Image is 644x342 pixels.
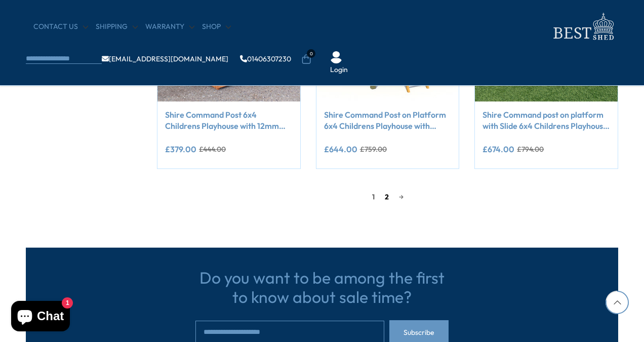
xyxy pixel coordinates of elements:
ins: £379.00 [165,145,196,153]
a: Warranty [145,22,194,32]
del: £794.00 [517,146,544,153]
img: logo [547,10,618,43]
a: Shop [202,22,231,32]
a: 01406307230 [240,55,291,62]
ins: £674.00 [482,145,514,153]
del: £444.00 [199,146,226,153]
a: Shire Command Post 6x4 Childrens Playhouse with 12mm Shiplap cladding [165,109,293,132]
ins: £644.00 [324,145,357,153]
inbox-online-store-chat: Shopify online store chat [8,301,73,334]
a: Shire Command post on platform with Slide 6x4 Childrens Playhouse with 12mm Shiplap interlocking ... [482,109,610,132]
span: 1 [367,189,380,204]
a: [EMAIL_ADDRESS][DOMAIN_NAME] [102,55,228,62]
a: CONTACT US [33,22,88,32]
a: 2 [380,189,394,204]
a: 0 [301,54,311,64]
del: £759.00 [360,146,387,153]
a: → [394,189,409,204]
h3: Do you want to be among the first to know about sale time? [195,268,449,307]
a: Login [330,65,348,75]
a: Shire Command Post on Platform 6x4 Childrens Playhouse with 12mm Shiplap cladding [324,109,452,132]
a: Shipping [96,22,138,32]
img: User Icon [330,51,342,63]
span: 0 [307,49,315,58]
span: Subscribe [404,329,434,336]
